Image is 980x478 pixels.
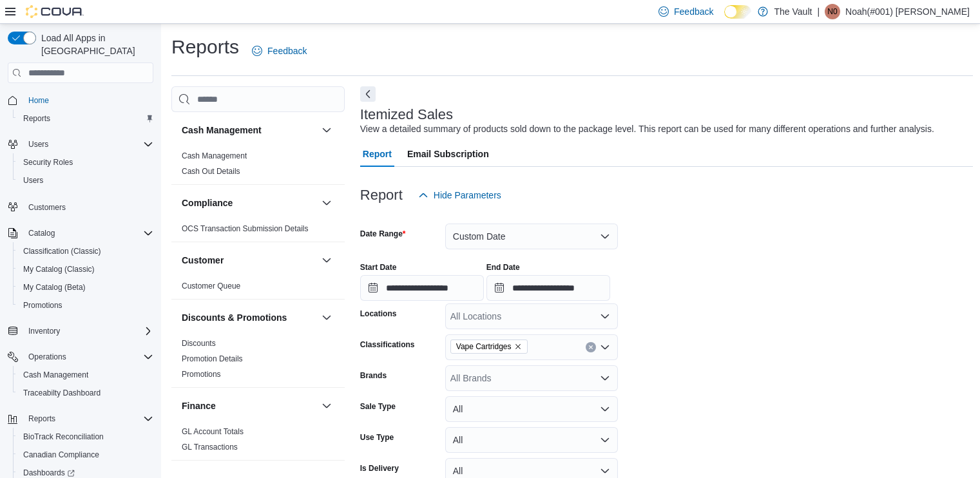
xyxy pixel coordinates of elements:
span: Email Subscription [407,141,489,167]
span: Hide Parameters [434,189,501,202]
button: Users [3,135,159,153]
button: Customers [3,197,159,216]
input: Press the down key to open a popover containing a calendar. [360,275,484,301]
a: Cash Management [182,151,247,160]
label: Sale Type [360,401,396,412]
div: Finance [171,424,345,460]
span: My Catalog (Beta) [23,282,86,292]
span: OCS Transaction Submission Details [182,224,309,234]
h3: Cash Management [182,124,262,137]
label: Use Type [360,432,394,443]
button: Catalog [23,225,60,241]
div: Discounts & Promotions [171,336,345,387]
span: Canadian Compliance [18,447,153,463]
button: Traceabilty Dashboard [13,384,159,402]
button: Discounts & Promotions [182,311,316,324]
button: My Catalog (Classic) [13,260,159,278]
span: Canadian Compliance [23,450,99,460]
a: OCS Transaction Submission Details [182,224,309,233]
a: Traceabilty Dashboard [18,385,106,401]
p: | [817,4,820,19]
span: Promotions [18,298,153,313]
h3: Report [360,187,403,203]
span: Traceabilty Dashboard [23,388,101,398]
label: Classifications [360,339,415,350]
button: Open list of options [600,311,610,321]
a: My Catalog (Beta) [18,280,91,295]
span: Reports [23,411,153,426]
button: BioTrack Reconciliation [13,428,159,446]
button: My Catalog (Beta) [13,278,159,296]
p: Noah(#001) [PERSON_NAME] [845,4,970,19]
span: Vape Cartridges [456,340,512,353]
label: End Date [486,262,520,272]
span: N0 [827,4,837,19]
button: Security Roles [13,153,159,171]
span: Operations [28,352,66,362]
button: Remove Vape Cartridges from selection in this group [514,343,522,350]
button: All [445,427,618,453]
span: Catalog [23,225,153,241]
span: GL Transactions [182,442,238,452]
span: GL Account Totals [182,426,244,437]
span: Home [28,95,49,106]
div: Customer [171,278,345,299]
button: Compliance [319,195,334,211]
span: BioTrack Reconciliation [23,432,104,442]
span: Reports [23,113,50,124]
button: Customer [182,254,316,267]
span: Home [23,92,153,108]
span: Load All Apps in [GEOGRAPHIC_DATA] [36,32,153,57]
span: Traceabilty Dashboard [18,385,153,401]
button: Reports [23,411,61,426]
label: Start Date [360,262,397,272]
button: Cash Management [319,122,334,138]
button: Cash Management [13,366,159,384]
span: Inventory [23,323,153,339]
a: Customers [23,200,71,215]
button: Classification (Classic) [13,242,159,260]
span: Discounts [182,338,216,349]
a: BioTrack Reconciliation [18,429,109,445]
span: Users [28,139,48,149]
a: Classification (Classic) [18,244,106,259]
a: Promotion Details [182,354,243,363]
span: Security Roles [23,157,73,167]
a: Cash Management [18,367,93,383]
a: Cash Out Details [182,167,240,176]
div: Cash Management [171,148,345,184]
span: Cash Out Details [182,166,240,177]
span: Security Roles [18,155,153,170]
a: Security Roles [18,155,78,170]
h3: Customer [182,254,224,267]
label: Is Delivery [360,463,399,473]
p: The Vault [774,4,812,19]
button: Hide Parameters [413,182,506,208]
span: Classification (Classic) [18,244,153,259]
label: Brands [360,370,387,381]
span: Customers [28,202,66,213]
button: Canadian Compliance [13,446,159,464]
button: Discounts & Promotions [319,310,334,325]
button: Operations [23,349,72,365]
span: Cash Management [23,370,88,380]
button: Promotions [13,296,159,314]
div: View a detailed summary of products sold down to the package level. This report can be used for m... [360,122,934,136]
button: Catalog [3,224,159,242]
h3: Discounts & Promotions [182,311,287,324]
span: Promotions [182,369,221,379]
a: Promotions [182,370,221,379]
div: Compliance [171,221,345,242]
a: Discounts [182,339,216,348]
button: Reports [3,410,159,428]
button: Clear input [586,342,596,352]
button: Home [3,91,159,110]
button: Custom Date [445,224,618,249]
span: Classification (Classic) [23,246,101,256]
span: Reports [28,414,55,424]
span: Vape Cartridges [450,339,528,354]
a: Users [18,173,48,188]
a: Customer Queue [182,282,240,291]
img: Cova [26,5,84,18]
button: Open list of options [600,373,610,383]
